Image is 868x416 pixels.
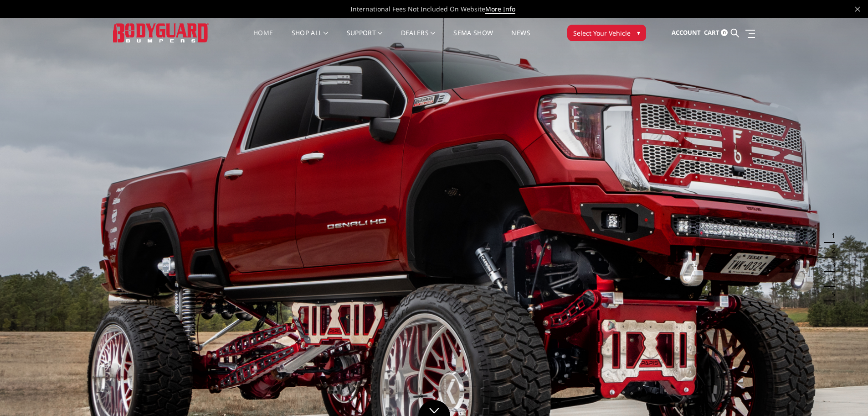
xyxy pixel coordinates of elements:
[511,30,530,47] a: News
[485,5,515,14] a: More Info
[637,28,640,37] span: ▾
[113,23,209,42] img: BODYGUARD BUMPERS
[704,21,728,45] a: Cart 0
[826,228,835,243] button: 1 of 5
[704,28,719,37] span: Cart
[347,30,383,47] a: Support
[292,30,329,47] a: shop all
[573,28,631,38] span: Select Your Vehicle
[567,25,646,41] button: Select Your Vehicle
[721,29,728,36] span: 0
[401,30,436,47] a: Dealers
[826,287,835,301] button: 5 of 5
[672,28,701,37] span: Account
[253,30,273,47] a: Home
[826,258,835,272] button: 3 of 5
[453,30,493,47] a: SEMA Show
[418,400,450,416] a: Click to Down
[826,272,835,287] button: 4 of 5
[826,243,835,258] button: 2 of 5
[672,21,701,45] a: Account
